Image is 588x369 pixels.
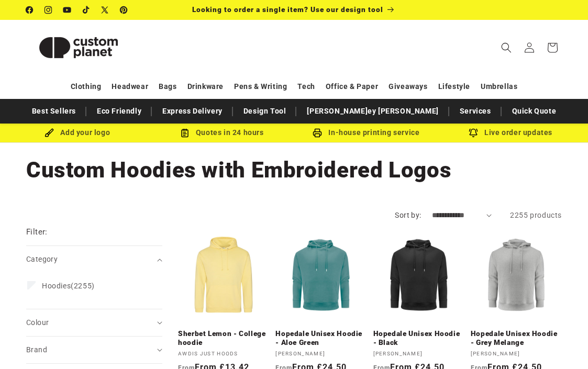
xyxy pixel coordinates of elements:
summary: Search [495,36,518,59]
a: Hopedale Unisex Hoodie - Aloe Green [275,329,367,348]
a: Services [454,102,496,120]
div: Quotes in 24 hours [150,126,294,139]
h1: Custom Hoodies with Embroidered Logos [26,156,562,184]
a: Clothing [71,77,102,96]
a: Quick Quote [507,102,562,120]
a: Tech [297,77,315,96]
a: Umbrellas [481,77,517,96]
img: Order updates [469,128,478,138]
a: Express Delivery [157,102,228,120]
a: Hopedale Unisex Hoodie - Black [373,329,464,348]
summary: Brand (0 selected) [26,337,162,363]
span: Category [26,255,58,263]
a: Office & Paper [326,77,378,96]
span: (2255) [42,281,95,290]
div: Add your logo [5,126,150,139]
img: Order Updates Icon [180,128,190,138]
span: Brand [26,345,47,354]
span: 2255 products [510,211,562,219]
a: Headwear [112,77,148,96]
img: Brush Icon [45,128,54,138]
a: Eco Friendly [92,102,147,120]
span: Colour [26,318,49,327]
a: Design Tool [238,102,292,120]
a: Giveaways [389,77,427,96]
a: Custom Planet [23,20,135,75]
span: Looking to order a single item? Use our design tool [192,5,383,14]
h2: Filter: [26,226,48,238]
a: Sherbet Lemon - College hoodie [178,329,269,348]
img: In-house printing [313,128,322,138]
summary: Colour (0 selected) [26,309,162,336]
img: Custom Planet [26,24,131,71]
a: Hopedale Unisex Hoodie - Grey Melange [471,329,562,348]
a: Bags [159,77,176,96]
a: [PERSON_NAME]ey [PERSON_NAME] [302,102,443,120]
a: Best Sellers [27,102,81,120]
a: Pens & Writing [234,77,287,96]
summary: Category (0 selected) [26,246,162,273]
a: Drinkware [187,77,224,96]
a: Lifestyle [438,77,470,96]
div: Live order updates [438,126,583,139]
label: Sort by: [395,211,421,219]
div: In-house printing service [294,126,439,139]
span: Hoodies [42,282,71,290]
